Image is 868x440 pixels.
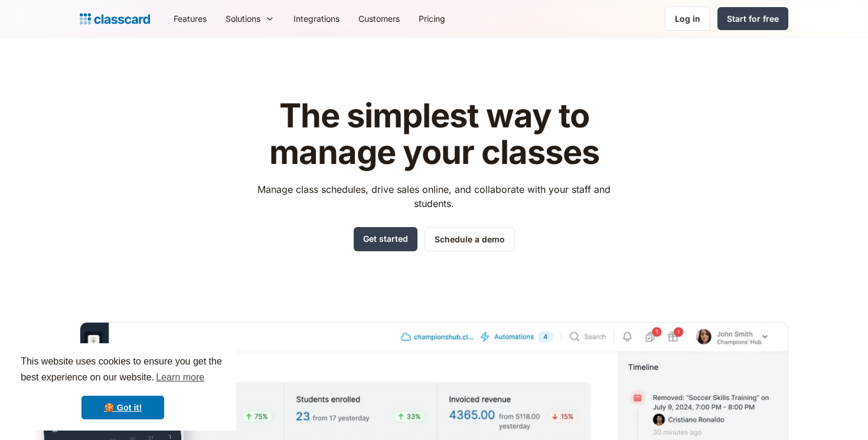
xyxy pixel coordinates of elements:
[226,12,260,25] div: Solutions
[425,227,515,251] a: Schedule a demo
[349,5,409,32] a: Customers
[284,5,349,32] a: Integrations
[409,5,455,32] a: Pricing
[727,12,779,25] div: Start for free
[247,182,622,211] p: Manage class schedules, drive sales online, and collaborate with your staff and students.
[247,98,622,170] h1: The simplest way to manage your classes
[717,7,788,30] a: Start for free
[665,6,710,31] a: Log in
[81,396,164,419] a: dismiss cookie message
[21,354,225,386] span: This website uses cookies to ensure you get the best experience on our website.
[9,343,236,431] div: cookieconsent
[164,5,216,32] a: Features
[80,11,150,27] a: home
[154,369,206,386] a: learn more about cookies
[675,12,700,25] div: Log in
[216,5,284,32] div: Solutions
[354,227,417,251] a: Get started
